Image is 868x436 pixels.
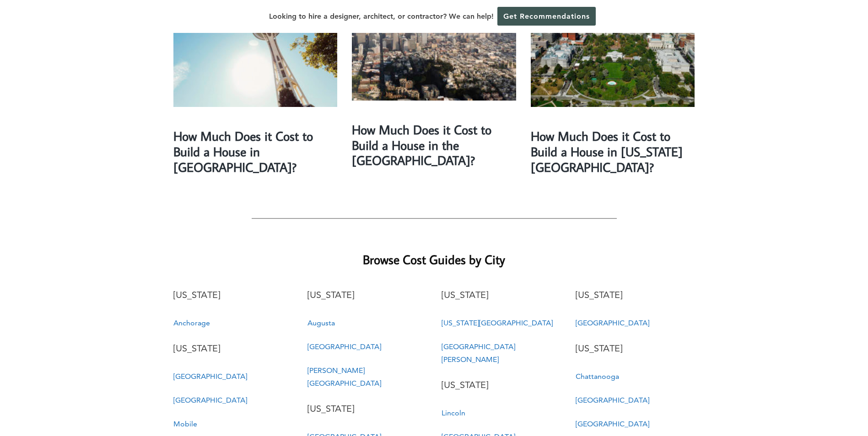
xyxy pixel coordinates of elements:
a: Anchorage [173,319,210,327]
p: [US_STATE] [173,287,293,303]
a: [GEOGRAPHIC_DATA][PERSON_NAME] [442,342,515,364]
a: Mobile [173,420,197,428]
p: [US_STATE] [576,340,695,356]
a: Lincoln [442,409,465,417]
iframe: Drift Widget Chat Controller [692,370,857,425]
p: [US_STATE] [307,287,427,303]
h2: Browse Cost Guides by City [173,237,695,269]
a: Get Recommendations [497,7,596,26]
a: Chattanooga [576,372,619,381]
a: [PERSON_NAME][GEOGRAPHIC_DATA] [307,366,381,388]
a: How Much Does it Cost to Build a House in [US_STATE][GEOGRAPHIC_DATA]? [531,128,683,175]
a: [US_STATE][GEOGRAPHIC_DATA] [442,319,553,327]
a: [GEOGRAPHIC_DATA] [173,372,247,381]
p: [US_STATE] [173,340,293,356]
a: [GEOGRAPHIC_DATA] [576,396,649,404]
a: [GEOGRAPHIC_DATA] [173,396,247,404]
a: How Much Does it Cost to Build a House in [GEOGRAPHIC_DATA]? [173,128,313,175]
p: [US_STATE] [442,287,561,303]
a: [GEOGRAPHIC_DATA] [576,319,649,327]
a: Augusta [307,319,335,327]
p: [US_STATE] [576,287,695,303]
a: How Much Does it Cost to Build a House in the [GEOGRAPHIC_DATA]? [352,121,491,169]
p: [US_STATE] [442,377,561,393]
a: [GEOGRAPHIC_DATA] [307,342,381,351]
p: [US_STATE] [307,401,427,417]
a: [GEOGRAPHIC_DATA] [576,420,649,428]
